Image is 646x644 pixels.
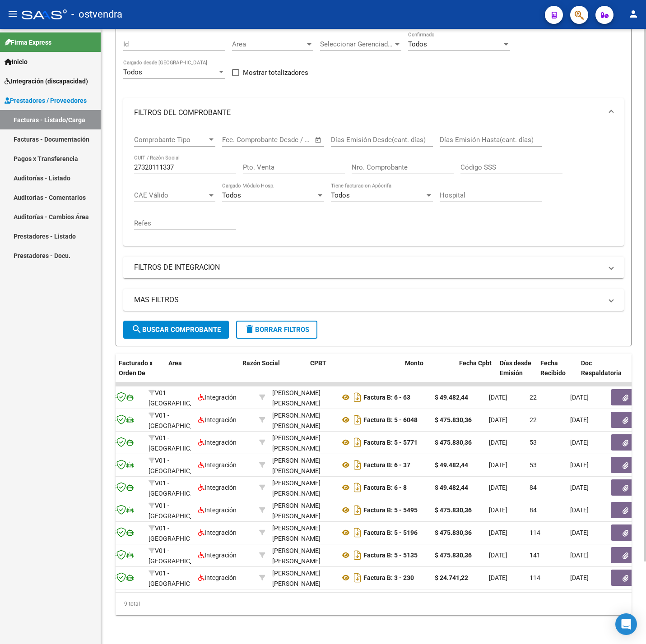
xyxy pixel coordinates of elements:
[272,455,333,474] div: 27320111337
[222,191,241,199] span: Todos
[134,108,602,118] mat-panel-title: FILTROS DEL COMPROBANTE
[435,552,472,559] strong: $ 475.830,36
[530,574,540,581] span: 114
[352,548,363,562] i: Descargar documento
[363,394,410,401] strong: Factura B: 6 - 63
[119,359,153,377] span: Facturado x Orden De
[435,416,472,423] strong: $ 475.830,36
[363,416,418,423] strong: Factura B: 5 - 6048
[363,439,418,446] strong: Factura B: 5 - 5771
[540,359,566,377] span: Fecha Recibido
[530,484,537,491] span: 84
[242,359,280,367] span: Razón Social
[363,484,407,491] strong: Factura B: 6 - 8
[530,506,537,514] span: 84
[570,529,589,536] span: [DATE]
[239,354,307,393] datatable-header-cell: Razón Social
[198,529,237,536] span: Integración
[5,57,28,67] span: Inicio
[577,354,632,393] datatable-header-cell: Doc Respaldatoria
[363,529,418,536] strong: Factura B: 5 - 5196
[272,433,333,452] div: 27320111337
[530,552,540,559] span: 141
[272,568,333,587] div: 27320111337
[198,416,237,423] span: Integración
[530,461,537,469] span: 53
[570,574,589,581] span: [DATE]
[489,529,507,536] span: [DATE]
[198,484,237,491] span: Integración
[530,529,540,536] span: 114
[272,523,333,542] div: 27320111337
[243,67,308,78] span: Mostrar totalizadores
[530,439,537,446] span: 53
[165,354,226,393] datatable-header-cell: Area
[198,461,237,469] span: Integración
[352,435,363,450] i: Descargar documento
[71,5,122,24] span: - ostvendra
[310,359,326,367] span: CPBT
[363,506,418,514] strong: Factura B: 5 - 5495
[435,529,472,536] strong: $ 475.830,36
[570,416,589,423] span: [DATE]
[581,359,622,377] span: Doc Respaldatoria
[123,127,624,246] div: FILTROS DEL COMPROBANTE
[435,484,468,491] strong: $ 49.482,44
[489,439,507,446] span: [DATE]
[272,546,333,566] div: [PERSON_NAME] [PERSON_NAME]
[5,37,51,47] span: Firma Express
[198,552,237,559] span: Integración
[272,433,333,454] div: [PERSON_NAME] [PERSON_NAME]
[530,394,537,401] span: 22
[628,9,639,19] mat-icon: person
[489,416,507,423] span: [DATE]
[489,461,507,469] span: [DATE]
[123,321,229,339] button: Buscar Comprobante
[570,552,589,559] span: [DATE]
[272,410,333,429] div: 27320111337
[401,354,455,393] datatable-header-cell: Monto
[267,136,311,144] input: Fecha fin
[459,359,492,367] span: Fecha Cpbt
[352,570,363,585] i: Descargar documento
[489,394,507,401] span: [DATE]
[352,480,363,495] i: Descargar documento
[615,613,637,635] div: Open Intercom Messenger
[570,506,589,514] span: [DATE]
[244,324,255,335] mat-icon: delete
[530,416,537,423] span: 22
[123,289,624,311] mat-expansion-panel-header: MAS FILTROS
[489,506,507,514] span: [DATE]
[363,461,410,469] strong: Factura B: 6 - 37
[435,506,472,514] strong: $ 475.830,36
[115,354,165,393] datatable-header-cell: Facturado x Orden De
[570,484,589,491] span: [DATE]
[352,390,363,405] i: Descargar documento
[489,574,507,581] span: [DATE]
[537,354,577,393] datatable-header-cell: Fecha Recibido
[5,96,87,106] span: Prestadores / Proveedores
[272,455,333,476] div: [PERSON_NAME] [PERSON_NAME]
[232,40,305,48] span: Area
[435,574,468,581] strong: $ 24.741,22
[352,525,363,540] i: Descargar documento
[123,98,624,127] mat-expansion-panel-header: FILTROS DEL COMPROBANTE
[307,354,401,393] datatable-header-cell: CPBT
[352,503,363,517] i: Descargar documento
[489,552,507,559] span: [DATE]
[7,9,18,19] mat-icon: menu
[435,439,472,446] strong: $ 475.830,36
[244,326,309,334] span: Borrar Filtros
[272,568,333,589] div: [PERSON_NAME] [PERSON_NAME]
[272,410,333,431] div: [PERSON_NAME] [PERSON_NAME]
[198,574,237,581] span: Integración
[168,359,182,367] span: Area
[5,76,88,86] span: Integración (discapacidad)
[405,359,423,367] span: Monto
[198,506,237,514] span: Integración
[272,388,333,407] div: 27320111337
[272,388,333,409] div: [PERSON_NAME] [PERSON_NAME]
[363,574,414,581] strong: Factura B: 3 - 230
[134,136,207,144] span: Comprobante Tipo
[123,257,624,278] mat-expansion-panel-header: FILTROS DE INTEGRACION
